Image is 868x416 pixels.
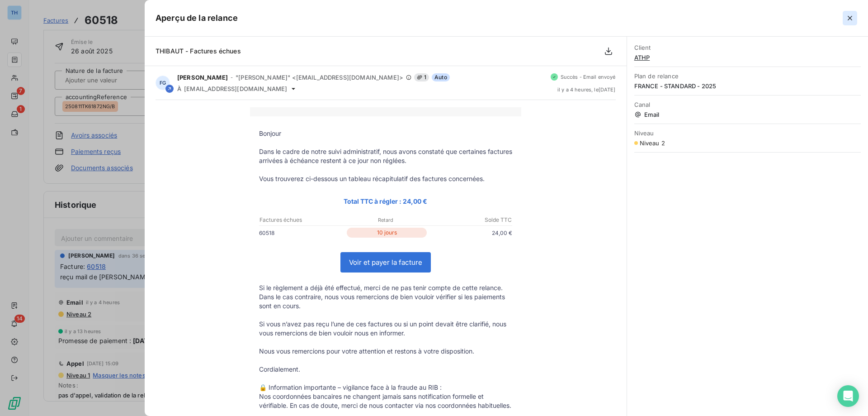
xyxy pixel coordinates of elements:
[259,392,512,410] p: Nos coordonnées bancaires ne changent jamais sans notification formelle et vérifiable. En cas de ...
[634,44,861,51] span: Client
[156,76,170,90] div: FG
[634,54,861,61] span: ATHP
[259,292,512,311] p: Dans le cas contraire, nous vous remercions de bien vouloir vérifier si les paiements sont en cours.
[640,139,665,147] span: Niveau 2
[259,283,512,292] p: Si le règlement a déjà été effectué, merci de ne pas tenir compte de cette relance.
[177,74,228,81] span: [PERSON_NAME]
[259,320,512,338] p: Si vous n’avez pas reçu l’une de ces factures ou si un point devait être clarifié, nous vous reme...
[236,74,403,81] span: "[PERSON_NAME]" <[EMAIL_ADDRESS][DOMAIN_NAME]>
[634,111,861,118] span: Email
[837,385,859,407] div: Open Intercom Messenger
[259,228,345,238] p: 60518
[634,129,861,137] span: Niveau
[259,365,512,374] p: Cordialement.
[341,253,430,272] a: Voir et payer la facture
[259,216,343,224] p: Factures échues
[259,347,512,356] p: Nous vous remercions pour votre attention et restons à votre disposition.
[432,73,450,81] span: Auto
[156,47,241,55] span: THIBAUT - Factures échues
[156,12,238,24] h5: Aperçu de la relance
[557,87,616,92] span: il y a 4 heures , le [DATE]
[429,228,512,238] p: 24,00 €
[428,216,512,224] p: Solde TTC
[414,73,429,81] span: 1
[259,174,512,183] p: Vous trouverez ci-dessous un tableau récapitulatif des factures concernées.
[634,82,861,90] span: FRANCE - STANDARD - 2025
[634,72,861,80] span: Plan de relance
[184,85,287,92] span: [EMAIL_ADDRESS][DOMAIN_NAME]
[347,228,427,238] p: 10 jours
[259,383,512,392] p: 🔒 Information importante – vigilance face à la fraude au RIB :
[259,129,512,138] p: Bonjour
[177,85,181,92] span: À
[259,196,512,206] p: Total TTC à régler : 24,00 €
[231,75,233,80] span: -
[259,147,512,165] p: Dans le cadre de notre suivi administratif, nous avons constaté que certaines factures arrivées à...
[634,101,861,108] span: Canal
[561,74,616,80] span: Succès - Email envoyé
[344,216,427,224] p: Retard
